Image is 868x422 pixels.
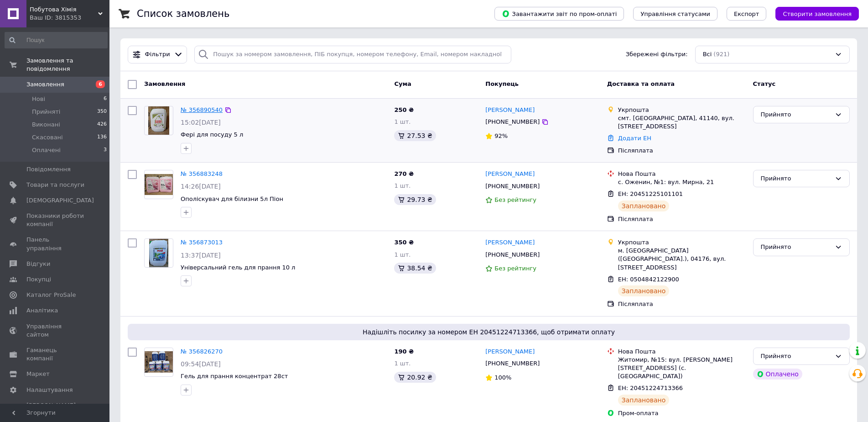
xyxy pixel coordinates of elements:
[753,369,802,380] div: Оплачено
[394,239,414,246] span: 350 ₴
[618,356,746,381] div: Житомир, №15: вул. [PERSON_NAME][STREET_ADDRESS] (с. [GEOGRAPHIC_DATA])
[394,106,414,113] span: 250 ₴
[104,146,107,154] span: 3
[394,348,414,355] span: 190 ₴
[97,133,107,142] span: 136
[26,275,51,284] span: Покупці
[181,183,221,190] span: 14:26[DATE]
[181,119,221,126] span: 15:02[DATE]
[483,249,541,261] div: [PHONE_NUMBER]
[26,322,84,339] span: Управління сайтом
[181,170,223,177] a: № 356883248
[26,57,109,73] span: Замовлення та повідомлення
[394,182,411,189] span: 1 шт.
[181,252,221,259] span: 13:37[DATE]
[713,51,729,58] span: (921)
[618,170,746,178] div: Нова Пошта
[494,196,536,203] span: Без рейтингу
[394,360,411,367] span: 1 шт.
[144,348,173,377] a: Фото товару
[485,170,535,179] a: [PERSON_NAME]
[181,264,295,271] a: Універсальний гель для прання 10 л
[607,80,675,87] span: Доставка та оплата
[494,374,511,381] span: 100%
[26,181,84,189] span: Товари та послуги
[485,238,535,247] a: [PERSON_NAME]
[618,178,746,186] div: с. Оженин, №1: вул. Мирна, 21
[640,11,710,17] span: Управління статусами
[483,358,541,369] div: [PHONE_NUMBER]
[144,106,173,135] a: Фото товару
[194,46,511,63] input: Пошук за номером замовлення, ПІБ покупця, номером телефону, Email, номером накладної
[137,8,229,19] h1: Список замовлень
[32,95,45,103] span: Нові
[485,106,535,115] a: [PERSON_NAME]
[394,170,414,177] span: 270 ₴
[753,80,776,87] span: Статус
[30,14,109,22] div: Ваш ID: 3815353
[494,132,508,139] span: 92%
[618,276,679,283] span: ЕН: 0504842122900
[618,147,746,155] div: Післяплата
[97,108,107,116] span: 350
[181,373,288,380] a: Гель для прання концентрат 28ст
[727,7,767,21] button: Експорт
[149,239,168,267] img: Фото товару
[26,370,50,378] span: Маркет
[181,239,223,246] a: № 356873013
[131,327,846,337] span: Надішліть посилку за номером ЕН 20451224713366, щоб отримати оплату
[144,80,185,87] span: Замовлення
[483,180,541,192] div: [PHONE_NUMBER]
[30,5,98,14] span: Побутова Хімія
[775,7,859,21] button: Створити замовлення
[145,351,173,373] img: Фото товару
[26,291,76,299] span: Каталог ProSale
[181,348,223,355] a: № 356826270
[145,174,173,195] img: Фото товару
[766,10,859,17] a: Створити замовлення
[618,300,746,308] div: Післяплата
[761,174,831,184] div: Прийнято
[761,352,831,361] div: Прийнято
[394,80,411,87] span: Cума
[181,131,243,138] a: Фері для посуду 5 л
[32,108,60,116] span: Прийняті
[618,395,670,406] div: Заплановано
[618,348,746,356] div: Нова Пошта
[394,263,436,274] div: 38.54 ₴
[394,372,436,383] div: 20.92 ₴
[618,106,746,114] div: Укрпошта
[144,238,173,268] a: Фото товару
[783,11,852,17] span: Створити замовлення
[32,121,60,129] span: Виконані
[148,106,170,135] img: Фото товару
[394,118,411,125] span: 1 шт.
[618,247,746,272] div: м. [GEOGRAPHIC_DATA] ([GEOGRAPHIC_DATA].), 04176, вул. [STREET_ADDRESS]
[761,110,831,120] div: Прийнято
[618,135,651,142] a: Додати ЕН
[26,212,84,228] span: Показники роботи компанії
[618,285,670,296] div: Заплановано
[26,306,58,315] span: Аналітика
[97,121,107,129] span: 426
[618,114,746,131] div: смт. [GEOGRAPHIC_DATA], 41140, вул. [STREET_ADDRESS]
[618,385,683,391] span: ЕН: 20451224713366
[618,409,746,417] div: Пром-оплата
[26,346,84,363] span: Гаманець компанії
[26,236,84,252] span: Панель управління
[734,11,759,17] span: Експорт
[181,106,223,113] a: № 356890540
[502,10,617,18] span: Завантажити звіт по пром-оплаті
[394,130,436,141] div: 27.53 ₴
[494,265,536,272] span: Без рейтингу
[618,190,683,197] span: ЕН: 20451225101101
[494,7,624,21] button: Завантажити звіт по пром-оплаті
[394,194,436,205] div: 29.73 ₴
[618,238,746,247] div: Укрпошта
[181,360,221,368] span: 09:54[DATE]
[181,195,283,202] a: Ополіскувач для білизни 5л Піон
[618,215,746,223] div: Післяплата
